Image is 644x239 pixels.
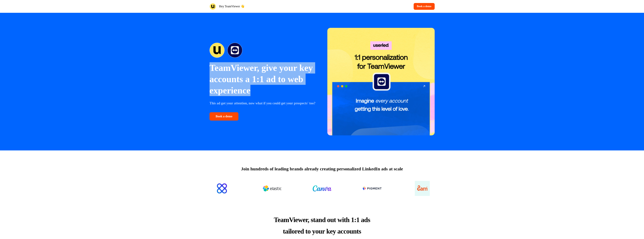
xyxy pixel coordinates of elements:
button: Book a demo [210,112,239,121]
p: Join hundreds of leading brands already creating personalized LinkedIn ads at scale [241,165,403,172]
p: Hey TeamViewer 👋 [219,4,245,9]
strong: This ad got your attention, now what if you could get your prospects' too? [210,101,316,105]
button: Book a demo [414,3,435,10]
p: TeamViewer, give your key accounts a 1:1 ad to web experience [210,62,317,96]
span: TeamViewer, stand out with 1:1 ads tailored to your key accounts [274,216,370,235]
